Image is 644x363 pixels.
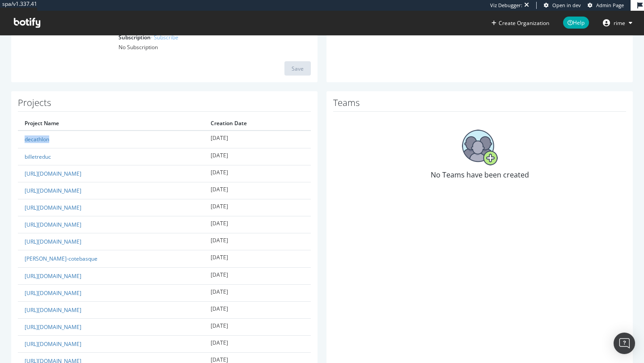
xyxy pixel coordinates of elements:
[25,272,81,280] a: [URL][DOMAIN_NAME]
[25,153,51,160] a: billetreduc
[204,336,311,353] td: [DATE]
[25,323,81,331] a: [URL][DOMAIN_NAME]
[614,19,625,27] span: rime
[204,233,311,250] td: [DATE]
[204,318,311,335] td: [DATE]
[588,2,624,9] a: Admin Page
[25,340,81,348] a: [URL][DOMAIN_NAME]
[25,306,81,314] a: [URL][DOMAIN_NAME]
[491,19,550,27] button: Create Organization
[204,182,311,199] td: [DATE]
[204,216,311,233] td: [DATE]
[25,221,81,228] a: [URL][DOMAIN_NAME]
[204,301,311,318] td: [DATE]
[563,17,589,29] span: Help
[284,61,311,76] button: Save
[292,65,304,72] div: Save
[596,2,624,8] span: Admin Page
[204,116,311,131] th: Creation Date
[25,255,97,262] a: [PERSON_NAME]-cotebasque
[431,170,529,180] span: No Teams have been created
[333,98,626,112] h1: Teams
[204,131,311,148] td: [DATE]
[25,135,49,143] a: decathlon
[25,204,81,211] a: [URL][DOMAIN_NAME]
[18,98,311,112] h1: Projects
[119,43,311,51] div: No Subscription
[490,2,522,9] div: Viz Debugger:
[25,187,81,194] a: [URL][DOMAIN_NAME]
[544,2,581,9] a: Open in dev
[25,170,81,177] a: [URL][DOMAIN_NAME]
[552,2,581,8] span: Open in dev
[119,34,178,41] label: Subscription
[204,165,311,182] td: [DATE]
[614,333,635,354] div: Open Intercom Messenger
[151,34,178,41] a: - Subscribe
[204,199,311,216] td: [DATE]
[596,16,640,30] button: rime
[204,284,311,301] td: [DATE]
[462,130,498,165] img: No Teams have been created
[204,250,311,267] td: [DATE]
[25,289,81,297] a: [URL][DOMAIN_NAME]
[204,267,311,284] td: [DATE]
[25,238,81,245] a: [URL][DOMAIN_NAME]
[18,116,204,131] th: Project Name
[204,148,311,165] td: [DATE]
